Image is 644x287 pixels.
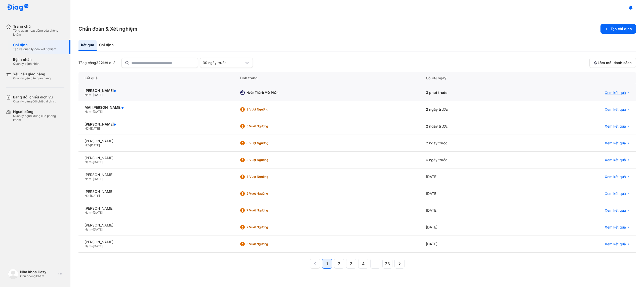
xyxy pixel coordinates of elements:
[8,269,18,279] img: logo
[362,261,365,267] span: 4
[85,127,89,130] span: Nữ
[85,244,91,248] span: Nam
[93,110,103,113] span: [DATE]
[370,259,380,269] button: ...
[338,261,340,267] span: 2
[420,185,523,202] div: [DATE]
[85,143,89,147] span: Nữ
[93,227,103,231] span: [DATE]
[90,143,100,147] span: [DATE]
[247,225,287,229] div: 2 Vượt ngưỡng
[350,261,352,267] span: 3
[247,208,287,212] div: 7 Vượt ngưỡng
[420,135,523,152] div: 2 ngày trước
[233,72,420,84] div: Tình trạng
[91,211,93,214] span: -
[420,219,523,236] div: [DATE]
[420,152,523,168] div: 6 ngày trước
[605,107,626,112] span: Xem kết quả
[358,259,368,269] button: 4
[85,227,91,231] span: Nam
[420,101,523,118] div: 2 ngày trước
[247,124,287,128] div: 5 Vượt ngưỡng
[90,127,100,130] span: [DATE]
[91,227,93,231] span: -
[322,259,332,269] button: 1
[605,175,626,179] span: Xem kết quả
[7,4,29,12] img: logo
[374,261,377,267] span: ...
[85,122,227,127] div: [PERSON_NAME]
[85,173,227,177] div: [PERSON_NAME]
[85,177,91,181] span: Nam
[78,72,233,84] div: Kết quả
[420,236,523,253] div: [DATE]
[97,40,116,51] div: Chỉ định
[85,211,91,214] span: Nam
[247,158,287,162] div: 3 Vượt ngưỡng
[20,274,56,278] div: Chủ phòng khám
[13,109,64,114] div: Người dùng
[91,110,93,113] span: -
[13,57,39,62] div: Bệnh nhân
[85,194,89,198] span: Nữ
[85,139,227,143] div: [PERSON_NAME]
[605,208,626,213] span: Xem kết quả
[93,244,103,248] span: [DATE]
[13,29,64,37] div: Tổng quan hoạt động của phòng khám
[385,261,390,267] span: 23
[89,194,90,198] span: -
[13,62,39,66] div: Quản lý bệnh nhân
[420,84,523,101] div: 3 phút trước
[13,76,51,80] div: Quản lý yêu cầu giao hàng
[13,95,56,99] div: Bảng đối chiếu dịch vụ
[13,47,56,51] div: Tạo và quản lý đơn xét nghiệm
[13,43,56,47] div: Chỉ định
[91,160,93,164] span: -
[247,141,287,145] div: 8 Vượt ngưỡng
[91,244,93,248] span: -
[89,127,90,130] span: -
[78,25,137,32] h3: Chẩn đoán & Xét nghiệm
[85,88,227,93] div: [PERSON_NAME]
[203,61,244,65] div: 30 ngày trước
[346,259,356,269] button: 3
[91,177,93,181] span: -
[598,61,632,65] span: Làm mới danh sách
[20,270,56,274] div: Nha khoa Hesy
[85,110,91,113] span: Nam
[420,168,523,185] div: [DATE]
[78,61,115,65] div: Tổng cộng kết quả
[93,160,103,164] span: [DATE]
[326,261,328,267] span: 1
[13,114,64,122] div: Quản lý người dùng của phòng khám
[605,191,626,196] span: Xem kết quả
[93,211,103,214] span: [DATE]
[96,61,103,65] span: 222
[589,58,636,68] button: Làm mới danh sách
[605,90,626,95] span: Xem kết quả
[247,107,287,111] div: 3 Vượt ngưỡng
[93,177,103,181] span: [DATE]
[85,160,91,164] span: Nam
[420,118,523,135] div: 2 ngày trước
[420,72,523,84] div: Có KQ ngày
[85,223,227,227] div: [PERSON_NAME]
[247,91,287,95] div: Hoàn thành một phần
[93,93,103,97] span: [DATE]
[89,143,90,147] span: -
[85,240,227,244] div: [PERSON_NAME]
[605,141,626,145] span: Xem kết quả
[78,40,97,51] div: Kết quả
[90,194,100,198] span: [DATE]
[13,72,51,76] div: Yêu cầu giao hàng
[85,206,227,211] div: [PERSON_NAME]
[605,242,626,246] span: Xem kết quả
[85,156,227,160] div: [PERSON_NAME]
[85,93,91,97] span: Nam
[605,124,626,129] span: Xem kết quả
[91,93,93,97] span: -
[247,242,287,246] div: 5 Vượt ngưỡng
[13,24,64,29] div: Trang chủ
[247,175,287,179] div: 3 Vượt ngưỡng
